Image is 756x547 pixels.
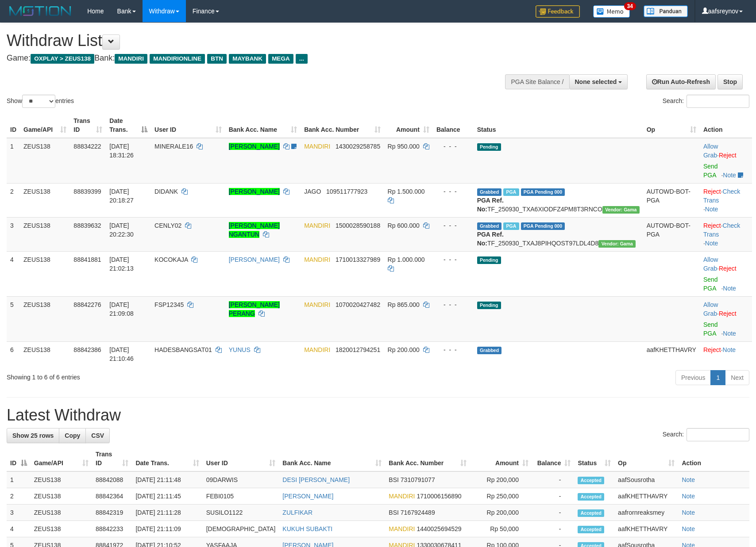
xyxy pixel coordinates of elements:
td: - [532,505,574,521]
span: ... [296,54,308,64]
th: Bank Acc. Name: activate to sort column ascending [279,446,385,471]
label: Show entries [7,95,74,108]
span: MEGA [268,54,293,64]
span: Copy 109511777923 to clipboard [326,188,367,195]
input: Search: [687,428,749,441]
td: - [532,488,574,505]
span: Rp 865.000 [388,301,420,308]
td: 88842319 [92,505,132,521]
th: Balance: activate to sort column ascending [532,446,574,471]
td: - [532,471,574,488]
th: Op: activate to sort column ascending [614,446,678,471]
span: 88839632 [73,222,101,229]
th: Amount: activate to sort column ascending [384,113,433,138]
span: 88839399 [73,188,101,195]
a: Reject [719,152,737,159]
a: Copy [59,428,86,443]
td: 88842233 [92,521,132,537]
span: 88842276 [73,301,101,308]
a: Check Trans [703,222,740,238]
span: MINERALE16 [154,143,193,150]
td: aafKHETTHAVRY [643,341,700,367]
a: Show 25 rows [7,428,59,443]
td: [DATE] 21:11:09 [132,521,202,537]
th: Balance [433,113,474,138]
a: Note [723,172,736,179]
span: MANDIRI [304,346,330,353]
span: Pending [477,143,501,151]
a: Stop [717,74,743,89]
td: Rp 200,000 [470,471,532,488]
td: ZEUS138 [20,217,70,251]
th: Status: activate to sort column ascending [574,446,614,471]
th: ID: activate to sort column descending [7,446,31,471]
span: Rp 200.000 [388,346,420,353]
span: OXPLAY > ZEUS138 [31,54,94,64]
a: Next [725,370,749,385]
img: MOTION_logo.png [7,4,74,18]
td: · · [700,183,752,217]
a: [PERSON_NAME] NGANTUN [229,222,280,238]
span: 34 [624,2,636,10]
div: - - - [436,142,470,151]
a: Note [723,330,736,337]
td: 3 [7,217,20,251]
a: YUNUS [229,346,251,353]
a: DESI [PERSON_NAME] [282,476,350,483]
a: Reject [719,265,737,272]
a: Allow Grab [703,256,718,272]
span: CSV [91,432,104,439]
td: · · [700,217,752,251]
span: [DATE] 21:10:46 [109,346,134,362]
td: ZEUS138 [31,471,92,488]
div: - - - [436,221,470,230]
span: Pending [477,256,501,264]
input: Search: [687,95,749,108]
td: ZEUS138 [20,138,70,184]
td: 3 [7,505,31,521]
a: Note [682,509,695,516]
label: Search: [663,95,749,108]
span: Vendor URL: https://trx31.1velocity.biz [602,206,640,214]
span: DIDANK [154,188,178,195]
a: Reject [719,310,737,317]
span: Vendor URL: https://trx31.1velocity.biz [598,240,636,248]
a: [PERSON_NAME] PERANG [229,301,280,317]
div: - - - [436,255,470,264]
span: BSI [389,509,399,516]
label: Search: [663,428,749,441]
span: Accepted [578,526,604,533]
span: MANDIRI [304,301,330,308]
a: Run Auto-Refresh [646,74,716,89]
img: Button%20Memo.svg [593,5,630,18]
h4: Game: Bank: [7,54,495,63]
span: MANDIRI [115,54,147,64]
td: · [700,341,752,367]
a: [PERSON_NAME] [282,493,333,500]
td: 4 [7,521,31,537]
a: Note [723,346,736,353]
span: 88841881 [73,256,101,263]
a: Note [705,206,718,213]
span: Marked by aafchomsokheang [503,188,519,196]
th: Bank Acc. Number: activate to sort column ascending [301,113,384,138]
a: Allow Grab [703,301,718,317]
span: Copy 1430029258785 to clipboard [336,143,380,150]
td: Rp 200,000 [470,505,532,521]
a: [PERSON_NAME] [229,188,280,195]
th: Game/API: activate to sort column ascending [31,446,92,471]
th: Date Trans.: activate to sort column ascending [132,446,202,471]
td: ZEUS138 [31,505,92,521]
td: [DEMOGRAPHIC_DATA] [203,521,279,537]
button: None selected [569,74,628,89]
td: · [700,296,752,341]
span: MANDIRI [304,256,330,263]
td: 1 [7,471,31,488]
td: ZEUS138 [31,521,92,537]
td: AUTOWD-BOT-PGA [643,217,700,251]
th: User ID: activate to sort column ascending [151,113,225,138]
th: Trans ID: activate to sort column ascending [92,446,132,471]
span: FSP12345 [154,301,184,308]
span: PGA Pending [521,222,565,230]
span: · [703,301,719,317]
